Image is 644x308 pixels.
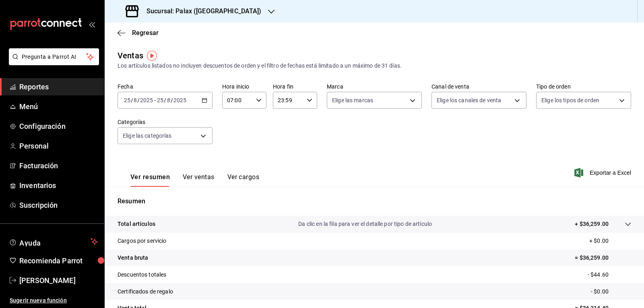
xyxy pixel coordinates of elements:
label: Hora inicio [222,84,266,89]
span: Elige los tipos de orden [541,96,599,104]
button: Ver resumen [130,173,170,187]
a: Pregunta a Parrot AI [6,58,99,67]
h3: Sucursal: Palax ([GEOGRAPHIC_DATA]) [140,6,262,16]
button: Exportar a Excel [576,168,631,178]
span: Reportes [19,81,98,92]
span: Recomienda Parrot [19,255,98,266]
input: -- [133,97,137,103]
button: Regresar [118,29,159,37]
span: Regresar [132,29,159,37]
p: Total artículos [118,220,155,228]
span: Inventarios [19,180,98,191]
span: Elige las categorías [123,132,172,140]
p: = $36,259.00 [575,254,631,262]
span: Facturación [19,160,98,171]
p: Venta bruta [118,254,148,262]
input: -- [124,97,131,103]
span: / [164,97,166,103]
input: ---- [173,97,187,103]
p: + $36,259.00 [575,220,609,228]
img: Tooltip marker [147,51,157,61]
span: Ayuda [19,237,87,246]
span: Configuración [19,121,98,132]
label: Categorías [118,119,213,125]
p: + $0.00 [589,237,631,245]
input: -- [167,97,171,103]
span: Sugerir nueva función [10,296,98,305]
input: -- [157,97,164,103]
button: Pregunta a Parrot AI [9,48,99,65]
span: [PERSON_NAME] [19,275,98,286]
button: Ver ventas [183,173,215,187]
button: Ver cargos [227,173,260,187]
label: Fecha [118,84,213,89]
span: / [137,97,140,103]
p: Resumen [118,196,631,206]
div: Ventas [118,50,143,62]
button: open_drawer_menu [89,21,95,27]
div: navigation tabs [130,173,259,187]
span: Menú [19,101,98,112]
label: Tipo de orden [536,84,631,89]
span: - [154,97,156,103]
label: Canal de venta [431,84,526,89]
span: Personal [19,141,98,151]
input: ---- [140,97,153,103]
span: Elige los canales de venta [437,96,501,104]
span: Pregunta a Parrot AI [22,53,87,61]
label: Hora fin [273,84,317,89]
div: Los artículos listados no incluyen descuentos de orden y el filtro de fechas está limitado a un m... [118,62,631,70]
p: Cargos por servicio [118,237,167,245]
p: - $44.60 [588,271,631,279]
p: Certificados de regalo [118,287,173,296]
span: Elige las marcas [332,96,373,104]
label: Marca [327,84,422,89]
span: / [171,97,173,103]
p: Da clic en la fila para ver el detalle por tipo de artículo [298,220,432,228]
span: Suscripción [19,200,98,211]
p: Descuentos totales [118,271,166,279]
span: / [131,97,133,103]
p: - $0.00 [591,287,631,296]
